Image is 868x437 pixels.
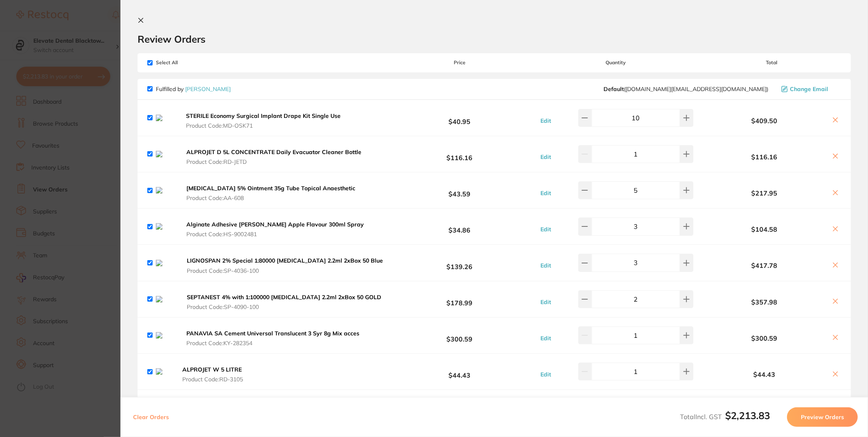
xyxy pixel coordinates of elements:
button: ALPROJET W 5 LITRE Product Code:RD-3105 [180,366,254,383]
span: Change Email [790,86,828,92]
b: PANAVIA SA Cement Universal Translucent 3 Syr 8g Mix acces [186,330,359,337]
img: dzJlNGdoag [156,151,177,157]
img: MTZhYndsdw [156,368,173,375]
button: Change Email [779,85,841,93]
img: M3c5d3VxNQ [156,115,177,121]
button: Clear Orders [131,407,171,427]
button: SEPTANEST 4% with 1:100000 [MEDICAL_DATA] 2.2ml 2xBox 50 GOLD Product Code:SP-4090-100 [184,294,388,311]
button: LIGNOSPAN 2% Special 1:80000 [MEDICAL_DATA] 2.2ml 2xBox 50 Blue Product Code:SP-4036-100 [184,257,389,274]
b: SEPTANEST 4% with 1:100000 [MEDICAL_DATA] 2.2ml 2xBox 50 GOLD [187,294,381,301]
b: $417.78 [702,262,826,269]
b: $217.95 [702,189,826,197]
b: $300.59 [702,335,826,342]
b: Default [603,85,624,93]
span: Select All [147,60,229,65]
span: Product Code: SP-4090-100 [187,304,385,310]
span: Product Code: MD-OSK71 [186,122,345,129]
img: bDVpODNueg [156,296,178,302]
b: $409.50 [702,117,826,124]
b: $44.43 [390,364,529,379]
b: $34.86 [390,219,529,234]
b: $40.95 [390,110,529,125]
b: $139.26 [390,255,529,270]
button: Edit [538,153,553,161]
img: aGprM2pjYQ [156,223,177,230]
b: ALPROJET D 5L CONCENTRATE Daily Evacuator Cleaner Bottle [186,148,361,156]
div: message notification from Restocq, 13h ago. Hi Elevate, ​ Starting 11 August, we’re making some u... [12,7,151,150]
span: Product Code: RD-JETD [186,159,366,165]
span: Quantity [529,60,702,65]
b: STERILE Economy Surgical Implant Drape Kit Single Use [186,112,341,120]
b: $2,213.83 [725,409,770,422]
button: ALPROJET D 5L CONCENTRATE Daily Evacuator Cleaner Bottle Product Code:RD-JETD [184,148,368,165]
button: Edit [538,189,553,197]
b: $116.16 [702,153,826,161]
button: STERILE Economy Surgical Implant Drape Kit Single Use Product Code:MD-OSK71 [184,112,348,129]
span: Total Incl. GST [680,413,770,421]
div: Hi Elevate, ​ Starting [DATE], we’re making some updates to our product offerings on the Restocq ... [35,13,144,204]
span: Total [702,60,841,65]
button: Edit [538,262,553,269]
span: Product Code: HS-9002481 [186,231,368,237]
b: $44.43 [702,371,826,378]
img: Profile image for Restocq [18,15,31,28]
b: Alginate Adhesive [PERSON_NAME] Apple Flavour 300ml Spray [186,221,364,228]
span: Price [390,60,529,65]
b: $43.59 [390,183,529,198]
button: Alginate Adhesive [PERSON_NAME] Apple Flavour 300ml Spray Product Code:HS-9002481 [184,221,371,238]
p: Message from Restocq, sent 13h ago [35,138,144,145]
span: Product Code: AA-608 [186,195,360,201]
p: Fulfilled by [156,86,231,92]
b: [MEDICAL_DATA] 5% Ointment 35g Tube Topical Anaesthetic [186,185,355,192]
img: emZvczVjZw [156,332,177,339]
div: Message content [35,13,144,135]
button: Preview Orders [787,407,858,427]
span: Product Code: KY-282354 [186,340,364,346]
b: $357.98 [702,298,826,306]
a: [PERSON_NAME] [185,85,231,93]
img: bGg4eHVoYg [156,187,177,193]
b: $104.58 [702,226,826,233]
b: $178.99 [390,291,529,307]
h2: Review Orders [138,33,851,45]
button: Edit [538,117,553,124]
button: Edit [538,371,553,378]
span: customer.care@henryschein.com.au [603,86,768,92]
button: [MEDICAL_DATA] 5% Ointment 35g Tube Topical Anaesthetic Product Code:AA-608 [184,185,362,202]
b: ALPROJET W 5 LITRE [182,366,242,373]
b: $300.59 [390,328,529,343]
span: Product Code: RD-3105 [182,376,251,383]
button: Edit [538,335,553,342]
button: Edit [538,226,553,233]
button: PANAVIA SA Cement Universal Translucent 3 Syr 8g Mix acces Product Code:KY-282354 [184,330,366,347]
b: LIGNOSPAN 2% Special 1:80000 [MEDICAL_DATA] 2.2ml 2xBox 50 Blue [187,257,383,264]
b: $116.16 [390,147,529,162]
span: Product Code: SP-4036-100 [187,267,387,274]
button: Edit [538,298,553,306]
img: Z2ZlcGwzYg [156,260,178,266]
